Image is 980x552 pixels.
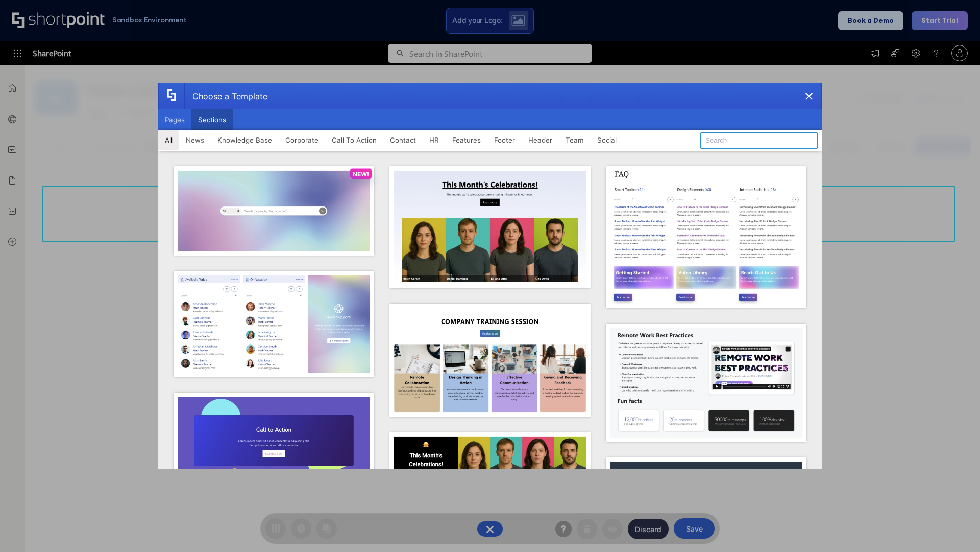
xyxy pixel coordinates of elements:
[325,130,383,150] button: Call To Action
[591,130,623,150] button: Social
[522,130,559,150] button: Header
[211,130,279,150] button: Knowledge Base
[179,130,211,150] button: News
[353,170,369,178] p: NEW!
[158,130,179,150] button: All
[191,109,233,130] button: Sections
[423,130,446,150] button: HR
[158,83,822,469] div: template selector
[487,130,522,150] button: Footer
[383,130,423,150] button: Contact
[184,83,267,109] div: Choose a Template
[559,130,591,150] button: Team
[158,109,191,130] button: Pages
[446,130,487,150] button: Features
[929,503,980,552] iframe: Chat Widget
[700,132,818,149] input: Search
[279,130,325,150] button: Corporate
